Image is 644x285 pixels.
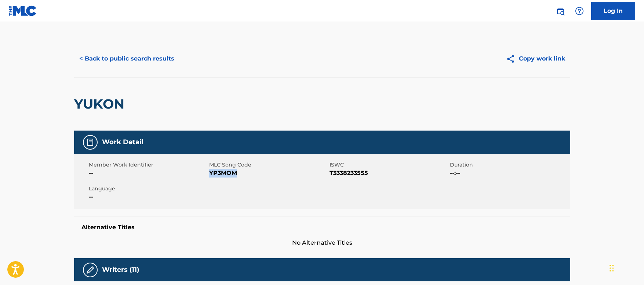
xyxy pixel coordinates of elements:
[102,266,139,274] h5: Writers (11)
[556,7,565,15] img: search
[89,193,207,201] span: --
[572,4,587,18] div: Help
[330,161,448,169] span: ISWC
[553,4,568,18] a: Public Search
[89,169,207,178] span: --
[610,257,614,279] div: Drag
[74,96,128,112] h2: YUKON
[450,161,568,169] span: Duration
[506,54,519,63] img: Copy work link
[450,169,568,178] span: --:--
[209,169,328,178] span: YP3MOM
[330,169,448,178] span: T3338233555
[102,138,143,146] h5: Work Detail
[86,266,95,274] img: Writers
[575,7,584,15] img: help
[74,238,570,247] span: No Alternative Titles
[209,161,328,169] span: MLC Song Code
[607,250,644,285] iframe: Chat Widget
[74,50,179,68] button: < Back to public search results
[86,138,95,147] img: Work Detail
[81,224,563,231] h5: Alternative Titles
[9,6,37,16] img: MLC Logo
[501,50,570,68] button: Copy work link
[89,161,207,169] span: Member Work Identifier
[89,185,207,193] span: Language
[591,2,635,20] a: Log In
